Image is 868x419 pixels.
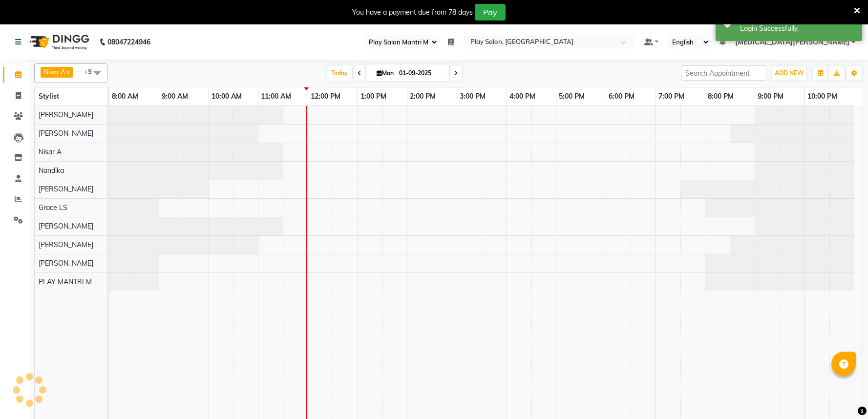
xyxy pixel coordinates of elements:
a: 8:00 PM [705,89,736,104]
button: Pay [475,4,506,21]
input: 2025-09-01 [396,66,445,81]
span: [MEDICAL_DATA][PERSON_NAME] [735,37,849,47]
img: logo [25,28,92,56]
span: [PERSON_NAME] [39,240,93,249]
a: 11:00 AM [258,89,294,104]
a: 12:00 PM [308,89,343,104]
b: 08047224946 [107,28,150,56]
span: [PERSON_NAME] [39,259,93,268]
a: 7:00 PM [656,89,687,104]
span: [PERSON_NAME] [39,222,93,230]
input: Search Appointment [681,65,766,81]
span: Mon [374,69,396,77]
a: 4:00 PM [507,89,538,104]
span: [PERSON_NAME] [39,110,93,119]
button: ADD NEW [772,66,806,80]
span: Nisar A [43,68,65,76]
span: ADD NEW [775,69,804,77]
span: Nisar A [39,147,62,156]
a: 3:00 PM [457,89,488,104]
a: 5:00 PM [556,89,587,104]
span: [PERSON_NAME] [39,185,93,193]
a: x [65,68,70,76]
span: PLAY MANTRI M [39,277,92,286]
span: Stylist [39,92,59,101]
a: 8:00 AM [109,89,141,104]
div: Login Successfully. [740,23,855,34]
a: 2:00 PM [407,89,438,104]
span: Grace LS [39,203,67,212]
a: 10:00 AM [209,89,244,104]
a: 6:00 PM [606,89,637,104]
a: 10:00 PM [805,89,840,104]
a: 9:00 PM [755,89,786,104]
a: 1:00 PM [358,89,389,104]
span: Today [327,65,352,81]
span: [PERSON_NAME] [39,129,93,138]
span: +9 [84,67,99,75]
span: Nandika [39,166,64,175]
div: You have a payment due from 78 days [352,7,473,18]
a: 9:00 AM [159,89,191,104]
